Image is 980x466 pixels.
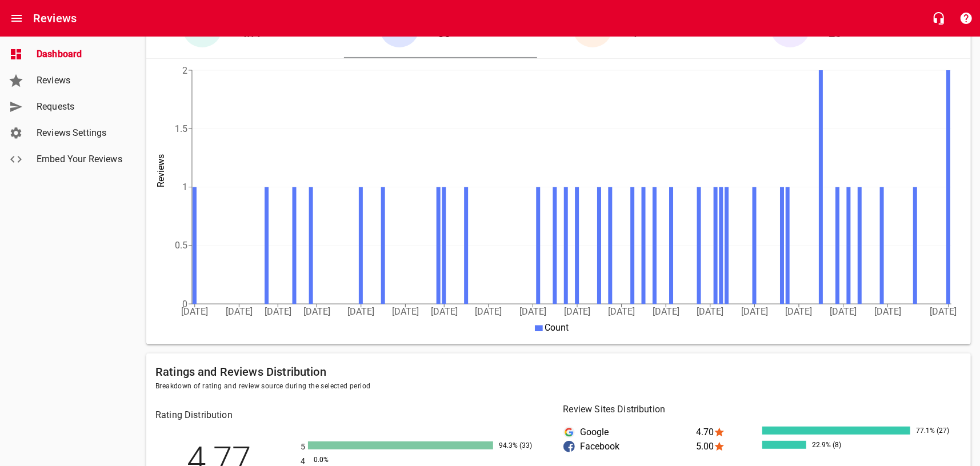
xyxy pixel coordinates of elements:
[563,441,575,452] img: facebook-dark.png
[182,65,187,76] tspan: 2
[563,427,696,438] div: Google
[697,307,724,318] tspan: [DATE]
[830,307,857,318] tspan: [DATE]
[519,307,546,318] tspan: [DATE]
[175,123,187,134] tspan: 1.5
[696,441,762,452] div: 5.00
[930,307,957,318] tspan: [DATE]
[696,427,762,438] div: 4.70
[925,5,953,32] button: Live Chat
[155,381,962,392] span: Breakdown of rating and review source during the selected period
[563,427,575,438] img: google-dark.png
[608,307,635,318] tspan: [DATE]
[431,307,458,318] tspan: [DATE]
[175,240,187,251] tspan: 0.5
[809,441,863,449] div: 22.9% (8)
[563,441,696,452] div: Facebook
[182,299,187,310] tspan: 0
[303,307,330,318] tspan: [DATE]
[496,441,550,449] div: 94.3% (33)
[33,9,77,27] h6: Reviews
[37,126,123,140] span: Reviews Settings
[475,307,502,318] tspan: [DATE]
[155,407,554,423] h6: Rating Distribution
[301,441,308,453] p: 5
[564,307,591,318] tspan: [DATE]
[37,74,123,87] span: Reviews
[37,152,123,166] span: Embed Your Reviews
[347,307,374,318] tspan: [DATE]
[392,307,419,318] tspan: [DATE]
[37,47,123,61] span: Dashboard
[563,441,575,452] div: Facebook
[653,307,679,318] tspan: [DATE]
[874,307,901,318] tspan: [DATE]
[545,322,569,333] span: Count
[913,427,967,435] div: 77.1% (27)
[182,182,187,192] tspan: 1
[563,427,575,438] div: Google
[3,5,30,32] button: Open drawer
[181,307,208,318] tspan: [DATE]
[155,154,166,187] tspan: Reviews
[226,307,253,318] tspan: [DATE]
[265,307,291,318] tspan: [DATE]
[953,5,980,32] button: Support Portal
[155,363,962,381] h6: Ratings and Reviews Distribution
[563,401,962,417] h6: Review Sites Distribution
[311,456,365,464] div: 0.0%
[37,100,123,114] span: Requests
[786,307,813,318] tspan: [DATE]
[741,307,768,318] tspan: [DATE]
